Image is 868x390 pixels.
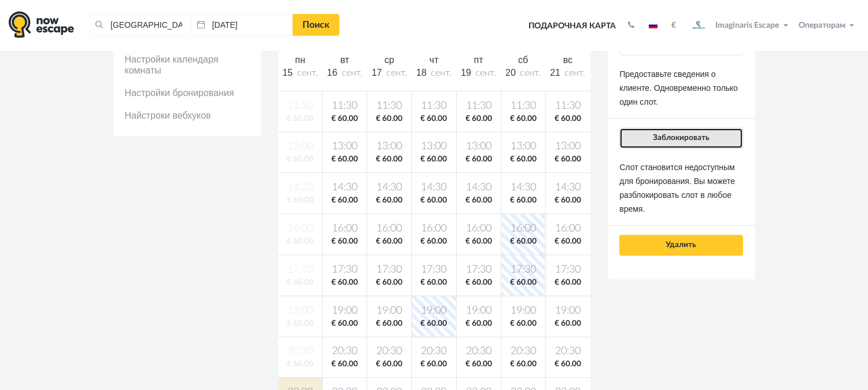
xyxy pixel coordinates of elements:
span: 17:30 [548,263,588,277]
span: € 60.00 [548,113,588,124]
button: Заблокировать [619,128,743,149]
span: € 60.00 [370,113,409,124]
span: сент. [565,68,586,78]
span: 11:30 [370,99,409,113]
a: Подарочная карта [525,13,620,39]
span: Операторам [799,21,845,30]
span: € 60.00 [459,236,498,247]
span: € 60.00 [325,113,364,124]
span: € 60.00 [414,113,453,124]
span: 19:00 [414,304,453,318]
span: сент. [520,68,541,78]
span: 13:00 [548,139,588,154]
span: 16:00 [459,222,498,236]
span: 19 [461,68,471,78]
span: 19:00 [459,304,498,318]
span: € 60.00 [414,318,453,329]
span: € 60.00 [548,277,588,288]
span: 14:30 [325,181,364,195]
span: 20:30 [370,344,409,359]
span: 16:00 [325,222,364,236]
p: Предоставьте сведения о клиенте. Одновременно только один слот. [619,67,743,109]
span: 20:30 [325,344,364,359]
span: пт [474,55,483,65]
img: logo [9,11,74,38]
span: 17 [372,68,382,78]
span: 16 [327,68,338,78]
span: 19:00 [548,304,588,318]
span: пн [295,55,305,65]
span: 14:30 [370,181,409,195]
span: Imaginaris Escape [716,19,780,30]
span: 11:30 [548,99,588,113]
span: 19:00 [325,304,364,318]
span: € 60.00 [370,318,409,329]
span: 11:30 [504,99,543,113]
span: сб [518,55,528,65]
span: сент. [297,68,318,78]
span: 17:30 [459,263,498,277]
span: 17:30 [504,263,543,277]
span: Заблокировать [653,134,710,142]
span: € 60.00 [548,359,588,370]
span: € 60.00 [459,195,498,206]
span: 17:30 [414,263,453,277]
a: Найстроки вебхуков [113,104,261,127]
span: сент. [342,68,363,78]
span: € 60.00 [504,154,543,165]
span: 16:00 [370,222,409,236]
span: ср [385,55,394,65]
span: € 60.00 [459,154,498,165]
span: € 60.00 [548,318,588,329]
span: € 60.00 [370,277,409,288]
a: Настройки бронирования [113,82,261,104]
span: € 60.00 [459,359,498,370]
span: 14:30 [504,181,543,195]
span: € 60.00 [325,195,364,206]
span: 14:30 [414,181,453,195]
a: Поиск [293,14,339,36]
span: € 60.00 [459,277,498,288]
span: € 60.00 [325,359,364,370]
span: вт [340,55,349,65]
span: € 60.00 [459,113,498,124]
input: Дата [191,14,293,36]
button: € [666,20,682,31]
span: € 60.00 [325,154,364,165]
span: чт [430,55,439,65]
span: 17:30 [370,263,409,277]
strong: € [671,21,676,30]
span: 21 [550,68,560,78]
span: € 60.00 [548,236,588,247]
span: 13:00 [504,139,543,154]
span: € 60.00 [504,318,543,329]
p: Слот становится недоступным для бронирования. Вы можете разблокировать слот в любое время. [619,160,743,216]
span: € 60.00 [504,195,543,206]
span: 11:30 [459,99,498,113]
span: € 60.00 [548,195,588,206]
span: 13:00 [325,139,364,154]
span: 20:30 [414,344,453,359]
span: € 60.00 [414,195,453,206]
span: 16:00 [548,222,588,236]
span: сент. [431,68,452,78]
span: € 60.00 [370,154,409,165]
button: Операторам [796,20,859,31]
button: Imaginaris Escape [685,14,793,37]
span: € 60.00 [504,359,543,370]
span: сент. [386,68,407,78]
span: 17:30 [325,263,364,277]
span: € 60.00 [414,236,453,247]
span: € 60.00 [414,154,453,165]
span: € 60.00 [325,277,364,288]
span: 15 [282,68,293,78]
span: € 60.00 [504,277,543,288]
span: Удалить [666,241,697,249]
span: 20:30 [459,344,498,359]
span: вс [563,55,572,65]
span: 14:30 [548,181,588,195]
span: 19:00 [370,304,409,318]
span: 13:00 [459,139,498,154]
span: € 60.00 [504,236,543,247]
span: € 60.00 [414,359,453,370]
